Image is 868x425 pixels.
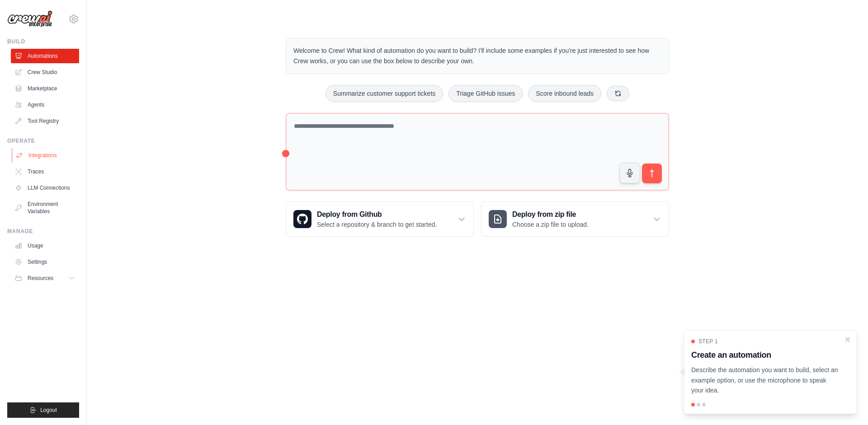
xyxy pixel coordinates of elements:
button: Close walkthrough [844,336,851,343]
p: Select a repository & branch to get started. [317,220,437,229]
a: Automations [11,49,79,63]
a: Tool Registry [11,114,79,128]
div: Manage [7,228,79,235]
h3: Deploy from zip file [512,209,589,220]
a: Marketplace [11,81,79,96]
img: Logo [7,10,52,28]
span: Step 1 [698,338,718,345]
button: Summarize customer support tickets [325,85,443,102]
p: Welcome to Crew! What kind of automation do you want to build? I'll include some examples if you'... [293,46,661,66]
div: Build [7,38,79,45]
iframe: Chat Widget [823,382,868,425]
a: Environment Variables [11,197,79,219]
a: Traces [11,164,79,179]
p: Describe the automation you want to build, select an example option, or use the microphone to spe... [691,365,839,396]
button: Score inbound leads [528,85,601,102]
div: Operate [7,137,79,145]
a: LLM Connections [11,181,79,195]
a: Settings [11,255,79,269]
a: Usage [11,238,79,253]
button: Logout [7,402,79,418]
button: Triage GitHub issues [448,85,523,102]
h3: Create an automation [691,349,839,361]
button: Resources [11,271,79,285]
span: Logout [40,406,57,414]
h3: Deploy from Github [317,209,437,220]
a: Agents [11,98,79,112]
a: Integrations [12,148,80,163]
p: Choose a zip file to upload. [512,220,589,229]
a: Crew Studio [11,65,79,79]
span: Resources [28,275,53,282]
